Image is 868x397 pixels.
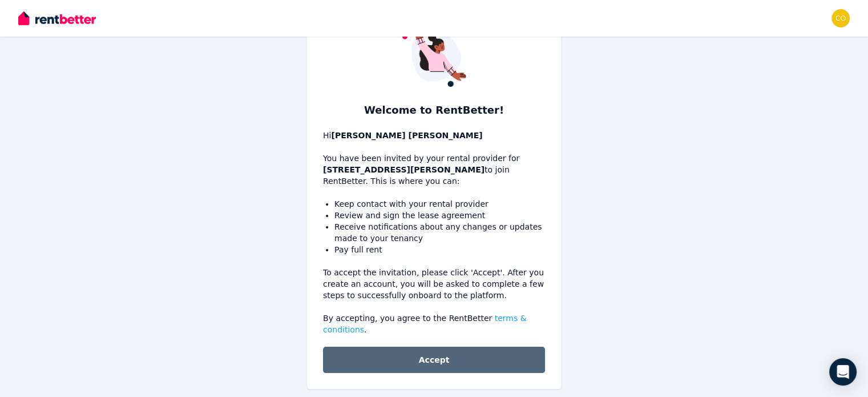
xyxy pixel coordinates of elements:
[323,314,527,334] a: terms & conditions
[331,131,482,140] b: [PERSON_NAME] [PERSON_NAME]
[334,244,545,255] li: Pay full rent
[323,130,545,187] p: You have been invited by your rental provider for to join RentBetter. This is where you can:
[18,10,96,27] img: RentBetter
[323,165,485,174] b: [STREET_ADDRESS][PERSON_NAME]
[334,210,545,221] li: Review and sign the lease agreement
[831,9,850,27] img: cooperattwood77@gmail.com
[323,347,545,373] button: Accept
[829,358,857,386] div: Open Intercom Messenger
[334,221,545,244] li: Receive notifications about any changes or updates made to your tenancy
[323,131,483,140] span: Hi
[323,102,545,118] h1: Welcome to RentBetter!
[323,312,545,335] p: By accepting, you agree to the RentBetter .
[323,267,545,301] p: To accept the invitation, please click 'Accept'. After you create an account, you will be asked t...
[402,25,466,87] img: Welcome to RentBetter
[334,198,545,210] li: Keep contact with your rental provider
